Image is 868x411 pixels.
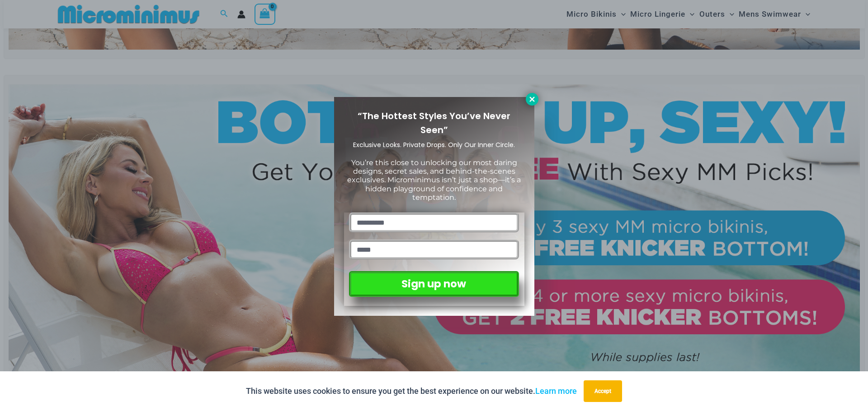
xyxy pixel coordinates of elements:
[526,93,538,106] button: Close
[246,384,577,398] p: This website uses cookies to ensure you get the best experience on our website.
[358,110,510,136] span: “The Hottest Styles You’ve Never Seen”
[349,271,519,297] button: Sign up now
[584,380,622,402] button: Accept
[353,140,515,149] span: Exclusive Looks. Private Drops. Only Our Inner Circle.
[347,158,521,202] span: You’re this close to unlocking our most daring designs, secret sales, and behind-the-scenes exclu...
[535,386,577,396] a: Learn more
